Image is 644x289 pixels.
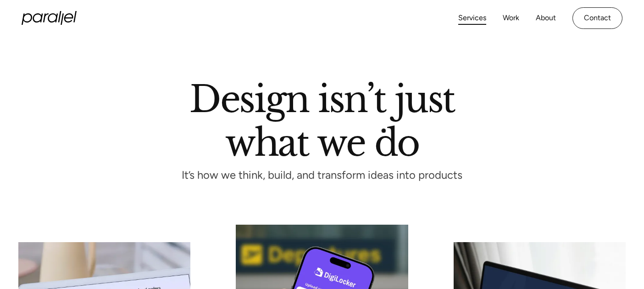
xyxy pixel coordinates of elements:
a: About [536,11,556,25]
h1: Design isn’t just what we do [189,82,455,156]
a: Services [458,11,486,25]
a: home [22,11,77,25]
a: Work [503,11,519,25]
p: It’s how we think, build, and transform ideas into products [165,171,479,179]
a: Contact [572,7,622,29]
